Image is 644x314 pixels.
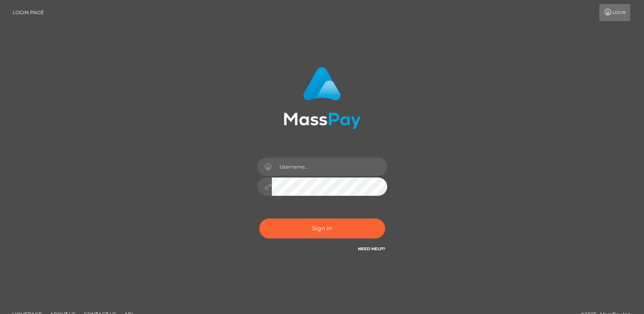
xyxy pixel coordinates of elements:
img: MassPay Login [284,67,361,129]
a: Need Help? [358,246,385,251]
a: Login [599,4,630,21]
a: Login Page [13,4,44,21]
input: Username... [272,158,387,176]
button: Sign in [259,219,385,238]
